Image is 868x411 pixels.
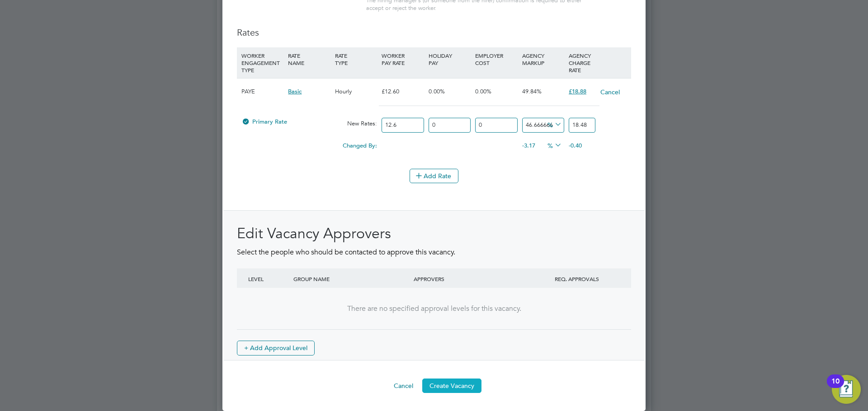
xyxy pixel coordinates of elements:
span: Primary Rate [241,118,287,125]
span: -3.17 [522,142,535,149]
div: AGENCY MARKUP [520,47,566,71]
button: Cancel [387,379,420,393]
div: PAYE [239,79,286,105]
div: Changed By: [239,137,379,154]
span: % [544,119,563,129]
div: 10 [831,381,840,393]
button: Create Vacancy [422,379,481,393]
span: Select the people who should be contacted to approve this vacancy. [237,248,455,257]
div: There are no specified approval levels for this vacancy. [246,304,622,314]
div: WORKER ENGAGEMENT TYPE [239,47,286,78]
span: Basic [288,88,302,95]
h3: Rates [237,27,631,38]
span: % [544,140,563,150]
div: Hourly [333,79,379,105]
div: APPROVERS [411,268,532,289]
div: AGENCY CHARGE RATE [566,47,598,78]
div: New Rates: [333,115,379,132]
button: + Add Approval Level [237,341,315,355]
div: RATE NAME [286,47,332,71]
div: REQ. APPROVALS [532,268,622,289]
h2: Edit Vacancy Approvers [237,224,631,243]
div: WORKER PAY RATE [379,47,426,71]
div: HOLIDAY PAY [426,47,473,71]
div: £12.60 [379,79,426,105]
div: LEVEL [246,268,291,289]
div: GROUP NAME [291,268,411,289]
span: 0.00% [429,88,445,95]
div: EMPLOYER COST [473,47,519,71]
button: Add Rate [410,169,458,183]
span: £18.88 [569,88,586,95]
div: RATE TYPE [333,47,379,71]
span: -0.40 [569,142,582,149]
span: 49.84% [522,88,542,95]
button: Open Resource Center, 10 new notifications [832,375,861,404]
button: Cancel [600,88,620,97]
span: 0.00% [475,88,491,95]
